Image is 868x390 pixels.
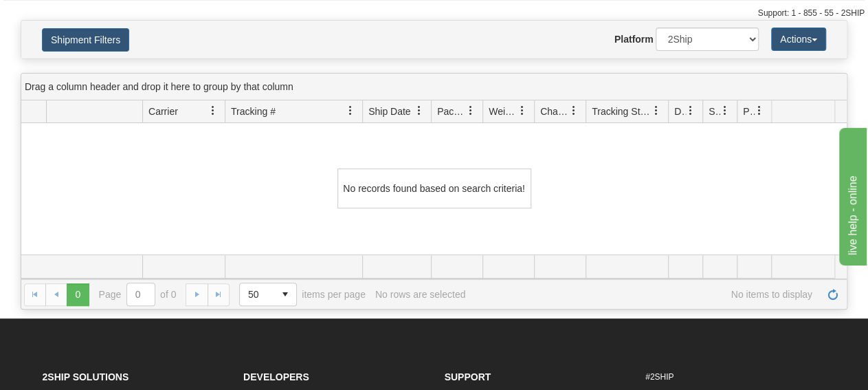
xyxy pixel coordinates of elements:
h6: #2SHIP [645,373,826,382]
a: Weight filter column settings [511,99,534,122]
button: Shipment Filters [42,28,129,52]
span: select [274,283,296,305]
a: Ship Date filter column settings [408,99,431,122]
span: Page sizes drop down [239,283,297,306]
strong: 2Ship Solutions [43,371,129,382]
a: Carrier filter column settings [201,99,225,122]
span: Tracking # [231,105,276,118]
a: Pickup Status filter column settings [748,99,771,122]
span: Ship Date [368,105,410,118]
div: live help - online [10,8,127,25]
span: Shipment Issues [709,105,720,118]
span: Tracking Status [592,105,652,118]
span: Page 0 [67,283,89,305]
div: No rows are selected [375,289,466,300]
a: Shipment Issues filter column settings [713,99,737,122]
a: Charge filter column settings [562,99,586,122]
label: Platform [614,32,654,46]
span: 50 [248,288,266,301]
span: Charge [540,105,569,118]
span: Delivery Status [674,105,686,118]
span: No items to display [475,289,812,300]
span: items per page [239,283,366,306]
div: Support: 1 - 855 - 55 - 2SHIP [3,8,865,19]
iframe: chat widget [836,124,867,265]
a: Delivery Status filter column settings [679,99,702,122]
a: Packages filter column settings [459,99,482,122]
a: Refresh [822,283,844,305]
button: Actions [771,28,826,51]
div: grid grouping header [21,74,847,100]
span: Carrier [148,105,178,118]
div: No records found based on search criteria! [337,169,531,208]
span: Pickup Status [743,105,755,118]
strong: Developers [243,371,309,382]
a: Tracking Status filter column settings [645,99,668,122]
a: Tracking # filter column settings [339,99,362,122]
span: Weight [489,105,518,118]
span: Packages [437,105,466,118]
strong: Support [445,371,491,382]
span: Page of 0 [99,283,177,306]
